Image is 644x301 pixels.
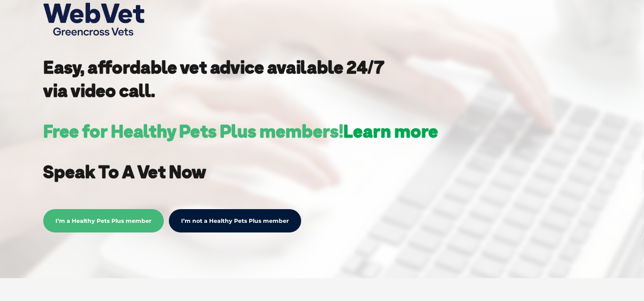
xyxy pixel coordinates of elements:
[43,56,385,102] strong: Easy, affordable vet advice available 24/7 via video call.
[43,160,206,183] strong: Speak To A Vet Now
[169,209,301,232] a: I’m not a Healthy Pets Plus member
[43,209,164,232] span: I’m a Healthy Pets Plus member
[43,216,164,225] a: I’m a Healthy Pets Plus member
[43,122,438,140] h3: Free for Healthy Pets Plus members!
[343,120,438,142] a: Learn more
